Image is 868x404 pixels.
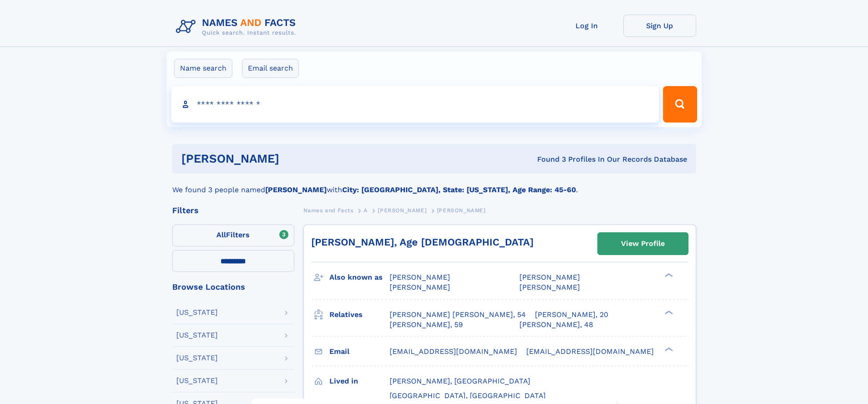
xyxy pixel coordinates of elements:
[519,273,580,281] span: [PERSON_NAME]
[176,309,218,316] div: [US_STATE]
[663,346,673,352] div: ❯
[526,347,654,356] span: [EMAIL_ADDRESS][DOMAIN_NAME]
[329,270,390,285] h3: Also known as
[364,205,368,216] a: A
[242,59,299,78] label: Email search
[216,230,226,239] span: All
[390,273,450,281] span: [PERSON_NAME]
[621,233,665,254] div: View Profile
[329,373,390,389] h3: Lived in
[172,206,294,215] div: Filters
[390,283,450,291] span: [PERSON_NAME]
[663,309,673,315] div: ❯
[390,320,463,330] a: [PERSON_NAME], 59
[535,310,608,320] a: [PERSON_NAME], 20
[176,354,218,362] div: [US_STATE]
[303,205,354,216] a: Names and Facts
[550,15,623,37] a: Log In
[623,15,696,37] a: Sign Up
[390,391,546,400] span: [GEOGRAPHIC_DATA], [GEOGRAPHIC_DATA]
[171,86,659,123] input: search input
[329,344,390,359] h3: Email
[181,153,408,164] h1: [PERSON_NAME]
[663,272,673,278] div: ❯
[519,320,593,330] a: [PERSON_NAME], 48
[378,205,426,216] a: [PERSON_NAME]
[408,154,687,164] div: Found 3 Profiles In Our Records Database
[176,332,218,339] div: [US_STATE]
[390,377,530,385] span: [PERSON_NAME], [GEOGRAPHIC_DATA]
[390,347,517,356] span: [EMAIL_ADDRESS][DOMAIN_NAME]
[172,283,294,291] div: Browse Locations
[265,185,327,194] b: [PERSON_NAME]
[174,59,232,78] label: Name search
[172,225,294,246] label: Filters
[364,207,368,214] span: A
[390,310,526,320] a: [PERSON_NAME] [PERSON_NAME], 54
[437,207,486,214] span: [PERSON_NAME]
[663,86,697,123] button: Search Button
[311,236,534,248] a: [PERSON_NAME], Age [DEMOGRAPHIC_DATA]
[329,307,390,322] h3: Relatives
[519,283,580,291] span: [PERSON_NAME]
[598,233,688,255] a: View Profile
[172,15,303,39] img: Logo Names and Facts
[342,185,576,194] b: City: [GEOGRAPHIC_DATA], State: [US_STATE], Age Range: 45-60
[176,377,218,384] div: [US_STATE]
[172,174,696,195] div: We found 3 people named with .
[378,207,426,214] span: [PERSON_NAME]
